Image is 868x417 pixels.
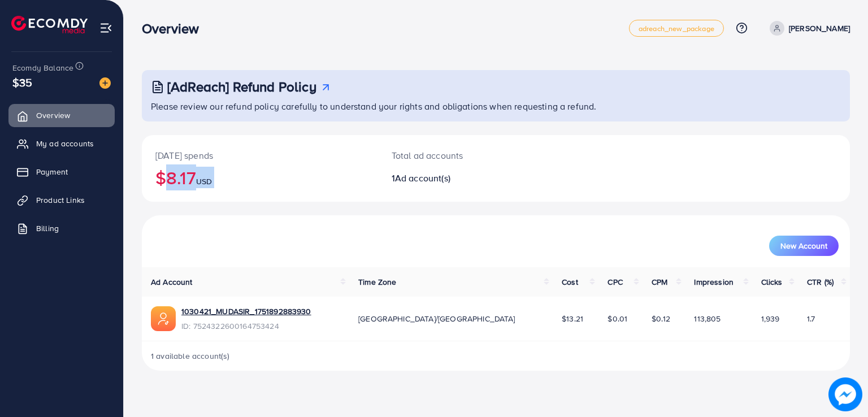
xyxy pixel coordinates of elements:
span: [GEOGRAPHIC_DATA]/[GEOGRAPHIC_DATA] [358,313,515,324]
a: Billing [8,217,115,240]
span: $0.12 [652,313,670,324]
img: image [99,77,111,89]
span: My ad accounts [36,138,94,149]
span: adreach_new_package [639,25,714,32]
span: Time Zone [358,276,396,288]
a: [PERSON_NAME] [765,21,850,36]
span: Cost [562,276,578,288]
span: 1.7 [807,313,815,324]
a: My ad accounts [8,132,115,155]
p: Please review our refund policy carefully to understand your rights and obligations when requesti... [151,99,843,113]
span: CPM [652,276,667,288]
span: New Account [780,242,827,250]
span: ID: 7524322600164753424 [181,320,311,332]
span: $35 [12,74,32,90]
span: $13.21 [562,313,583,324]
span: Overview [36,110,70,121]
span: Billing [36,223,59,234]
img: logo [11,16,88,33]
span: Ad Account [151,276,193,288]
img: ic-ads-acc.e4c84228.svg [151,306,176,331]
h2: 1 [392,173,541,184]
a: Payment [8,160,115,183]
h2: $8.17 [155,167,364,188]
span: Ad account(s) [395,172,450,184]
a: Overview [8,104,115,127]
span: 1 available account(s) [151,350,230,362]
span: $0.01 [607,313,627,324]
span: Product Links [36,194,85,206]
span: CTR (%) [807,276,834,288]
p: Total ad accounts [392,149,541,162]
span: Clicks [761,276,783,288]
a: adreach_new_package [629,20,724,37]
button: New Account [769,236,839,256]
p: [DATE] spends [155,149,364,162]
img: image [828,377,862,411]
img: menu [99,21,112,34]
a: 1030421_MUDASIR_1751892883930 [181,306,311,317]
span: CPC [607,276,622,288]
span: USD [196,176,212,187]
p: [PERSON_NAME] [789,21,850,35]
h3: Overview [142,20,208,37]
h3: [AdReach] Refund Policy [167,79,316,95]
span: Impression [694,276,734,288]
span: 113,805 [694,313,721,324]
span: Payment [36,166,68,177]
a: Product Links [8,189,115,211]
span: Ecomdy Balance [12,62,73,73]
span: 1,939 [761,313,780,324]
